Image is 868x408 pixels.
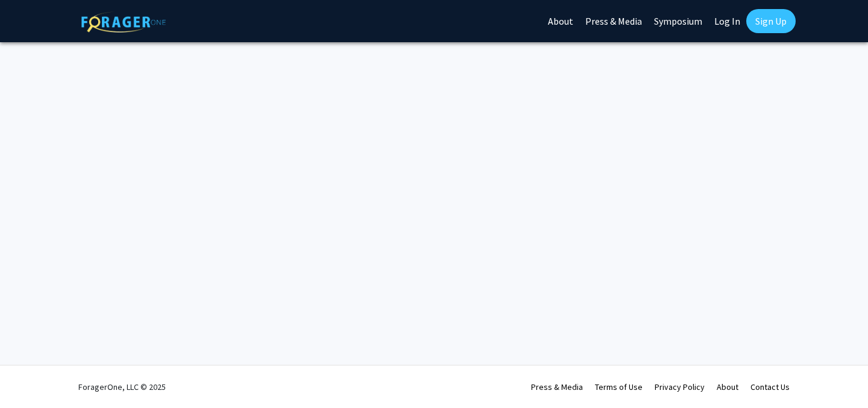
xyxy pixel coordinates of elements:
a: Press & Media [531,381,583,392]
a: About [717,381,738,392]
a: Contact Us [750,381,790,392]
a: Terms of Use [595,381,643,392]
div: ForagerOne, LLC © 2025 [78,366,166,408]
img: ForagerOne Logo [81,11,166,33]
a: Privacy Policy [655,381,705,392]
a: Sign Up [746,9,796,33]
